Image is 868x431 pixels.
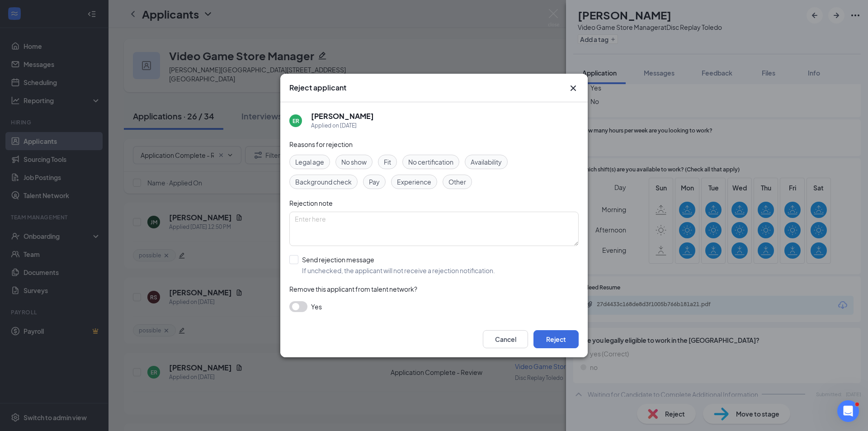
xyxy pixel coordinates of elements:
span: Legal age [295,157,324,167]
span: Reasons for rejection [289,140,353,148]
button: Cancel [483,330,528,348]
span: Fit [384,157,391,167]
span: Other [448,177,466,187]
span: Remove this applicant from talent network? [289,285,417,293]
h3: Reject applicant [289,83,346,93]
span: Availability [471,157,502,167]
span: No certification [408,157,453,167]
button: Close [568,83,579,94]
h5: [PERSON_NAME] [311,111,374,121]
span: Experience [397,177,431,187]
iframe: Intercom live chat [837,400,859,422]
span: Pay [369,177,380,187]
button: Reject [533,330,579,348]
div: Applied on [DATE] [311,121,374,130]
span: No show [341,157,367,167]
span: Yes [311,301,322,312]
div: ER [292,117,299,125]
span: Background check [295,177,352,187]
svg: Cross [568,83,579,94]
span: Rejection note [289,199,333,207]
